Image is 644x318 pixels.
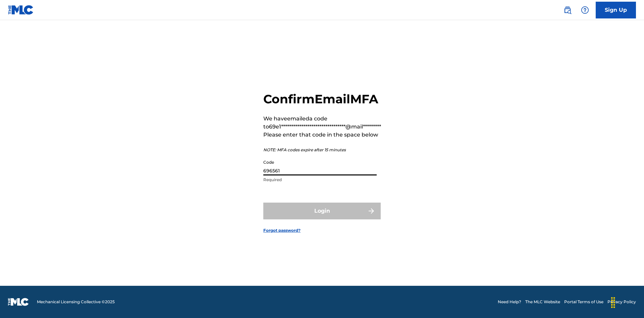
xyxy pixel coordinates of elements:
[8,5,34,15] img: MLC Logo
[263,227,301,233] a: Forgot password?
[563,6,572,14] img: search
[525,299,560,305] a: The MLC Website
[263,131,381,139] p: Please enter that code in the space below
[607,299,636,305] a: Privacy Policy
[263,92,381,107] h2: Confirm Email MFA
[610,286,644,318] iframe: Chat Widget
[37,299,115,305] span: Mechanical Licensing Collective © 2025
[596,2,636,18] a: Sign Up
[498,299,521,305] a: Need Help?
[581,6,589,14] img: help
[608,293,619,313] div: Drag
[263,177,377,183] p: Required
[8,298,29,306] img: logo
[561,3,574,17] a: Public Search
[564,299,603,305] a: Portal Terms of Use
[263,147,381,153] p: NOTE: MFA codes expire after 15 minutes
[578,3,592,17] div: Help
